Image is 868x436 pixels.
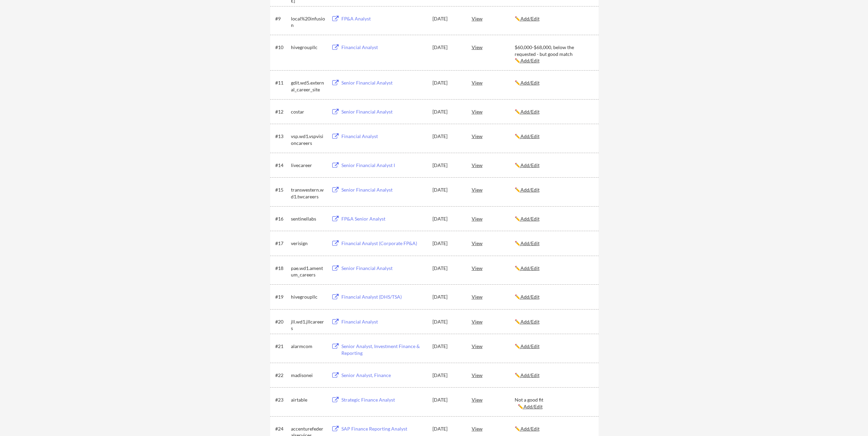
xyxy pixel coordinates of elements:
div: pae.wd1.amentum_careers [291,265,325,278]
div: Senior Financial Analyst [341,265,426,272]
div: Financial Analyst [341,318,426,325]
div: #18 [275,265,289,272]
div: alarmcom [291,343,325,350]
div: #16 [275,215,289,222]
div: Senior Financial Analyst [341,79,426,86]
div: ✏️ [515,108,592,115]
div: [DATE] [432,318,462,325]
div: View [472,393,515,406]
u: Add/Edit [520,216,540,222]
u: Add/Edit [520,162,540,168]
u: Add/Edit [520,319,540,325]
div: Strategic Finance Analyst [341,396,426,403]
div: #12 [275,108,289,115]
div: Senior Financial Analyst [341,186,426,193]
u: Add/Edit [520,265,540,271]
div: FP&A Senior Analyst [341,215,426,222]
div: Financial Analyst (DHS/TSA) [341,294,426,300]
div: ✏️ [515,240,592,247]
div: View [472,340,515,352]
div: transwestern.wd1.twcareers [291,186,325,200]
div: hivegroupllc [291,294,325,300]
div: verisign [291,240,325,247]
div: #19 [275,294,289,300]
u: Add/Edit [520,133,540,139]
div: Senior Financial Analyst I [341,162,426,169]
u: Add/Edit [520,109,540,115]
div: [DATE] [432,108,462,115]
div: ✏️ [515,79,592,86]
u: Add/Edit [520,372,540,378]
u: Add/Edit [520,426,540,432]
div: View [472,422,515,435]
div: #10 [275,44,289,51]
div: ✏️ [515,215,592,222]
div: local%20infusion [291,15,325,29]
u: Add/Edit [520,80,540,86]
div: $60,000-$68,000, below the requested - but good match ✏️ [515,44,592,64]
u: Add/Edit [520,343,540,349]
div: #23 [275,396,289,403]
div: [DATE] [432,240,462,247]
div: View [472,105,515,118]
div: Financial Analyst (Corporate FP&A) [341,240,426,247]
div: ✏️ [515,343,592,350]
div: [DATE] [432,343,462,350]
div: [DATE] [432,186,462,193]
div: ✏️ [515,162,592,169]
div: Financial Analyst [341,133,426,140]
div: ✏️ [515,294,592,300]
div: #9 [275,15,289,22]
div: Financial Analyst [341,44,426,51]
div: FP&A Analyst [341,15,426,22]
div: airtable [291,396,325,403]
u: Add/Edit [520,58,540,63]
div: ✏️ [515,318,592,325]
div: [DATE] [432,265,462,272]
u: Add/Edit [520,240,540,246]
div: #24 [275,425,289,432]
div: #11 [275,79,289,86]
div: ✏️ [515,133,592,140]
u: Add/Edit [520,16,540,21]
div: Senior Analyst, Finance [341,372,426,379]
div: Senior Analyst, Investment Finance & Reporting [341,343,426,356]
div: [DATE] [432,79,462,86]
div: ✏️ [515,425,592,432]
div: View [472,12,515,25]
div: #21 [275,343,289,350]
div: ✏️ [515,265,592,272]
div: livecareer [291,162,325,169]
div: View [472,212,515,225]
div: View [472,369,515,381]
div: sentinellabs [291,215,325,222]
div: Senior Financial Analyst [341,108,426,115]
div: [DATE] [432,425,462,432]
div: jll.wd1.jllcareers [291,318,325,332]
div: [DATE] [432,372,462,379]
div: ✏️ [515,186,592,193]
u: Add/Edit [524,404,543,409]
div: View [472,130,515,142]
div: [DATE] [432,294,462,300]
div: Not a good fit ✏️ [515,396,592,410]
div: madisonei [291,372,325,379]
div: #13 [275,133,289,140]
div: gdit.wd5.external_career_site [291,79,325,93]
u: Add/Edit [520,294,540,300]
div: [DATE] [432,15,462,22]
div: #22 [275,372,289,379]
div: ✏️ [515,15,592,22]
div: #14 [275,162,289,169]
div: View [472,183,515,196]
div: hivegroupllc [291,44,325,51]
div: [DATE] [432,133,462,140]
div: [DATE] [432,215,462,222]
div: View [472,237,515,249]
div: #15 [275,186,289,193]
div: SAP Finance Reporting Analyst [341,425,426,432]
div: View [472,76,515,89]
div: View [472,290,515,303]
div: View [472,262,515,274]
div: [DATE] [432,396,462,403]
